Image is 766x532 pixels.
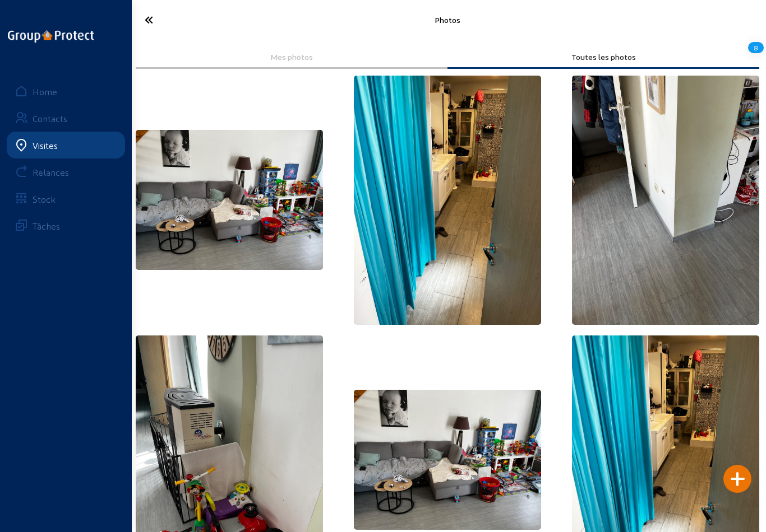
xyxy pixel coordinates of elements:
[354,390,541,530] img: IMG_2950.jpeg
[7,132,125,158] a: Visites
[136,130,323,270] img: IMG_2950.jpeg
[33,221,60,231] div: Tâches
[455,52,751,62] div: Toutes les photos
[7,185,125,212] a: Stock
[33,113,67,124] div: Contacts
[8,30,94,43] img: logo-oneline.png
[572,76,759,325] img: IMG_2948.jpeg
[235,15,659,25] div: Photos
[748,38,764,57] div: 8
[33,140,58,151] div: Visites
[7,158,125,185] a: Relances
[33,167,69,178] div: Relances
[33,86,57,97] div: Home
[33,194,56,204] div: Stock
[7,78,125,105] a: Home
[144,52,440,62] div: Mes photos
[7,105,125,132] a: Contacts
[354,76,541,325] img: IMG_2951.jpeg
[7,212,125,239] a: Tâches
